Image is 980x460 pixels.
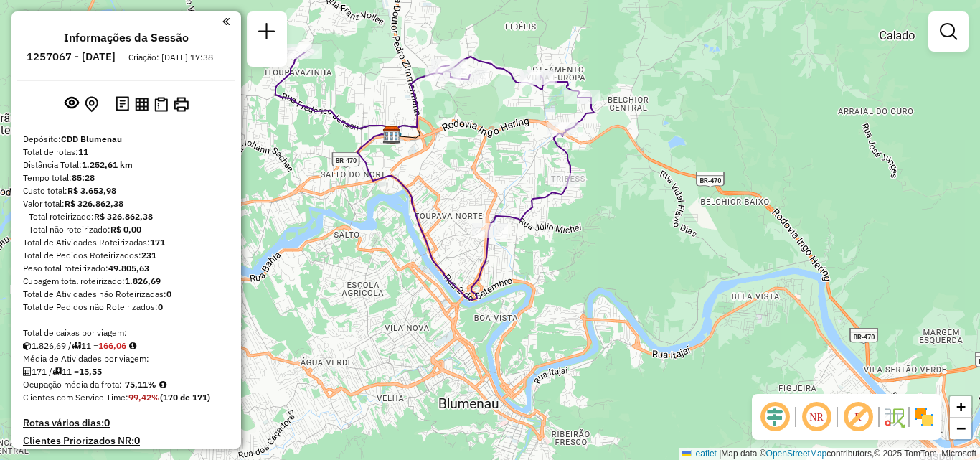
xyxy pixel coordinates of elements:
[151,94,171,115] button: Visualizar Romaneio
[23,184,230,197] div: Custo total:
[67,185,116,196] strong: R$ 3.653,98
[23,223,230,236] div: - Total não roteirizado:
[956,419,966,437] span: −
[841,400,875,434] span: Exibir rótulo
[128,392,160,403] strong: 99,42%
[78,146,88,157] strong: 11
[23,288,230,301] div: Total de Atividades não Roteirizadas:
[23,249,230,262] div: Total de Pedidos Roteirizados:
[98,340,126,351] strong: 166,06
[23,339,230,352] div: 1.826,69 / 11 =
[950,396,971,418] a: Zoom in
[23,417,230,429] h4: Rotas vários dias:
[62,93,82,116] button: Exibir sessão original
[27,50,116,63] h6: 1257067 - [DATE]
[72,172,95,183] strong: 85:28
[956,398,966,416] span: +
[65,198,123,209] strong: R$ 326.862,38
[110,224,141,235] strong: R$ 0,00
[134,434,140,447] strong: 0
[129,342,136,350] i: Meta Caixas/viagem: 199,74 Diferença: -33,68
[132,94,151,113] button: Visualizar relatório de Roteirização
[171,94,192,115] button: Imprimir Rotas
[64,31,189,44] h4: Informações da Sessão
[150,237,165,248] strong: 171
[758,400,792,434] span: Ocultar deslocamento
[61,133,122,144] strong: CDD Blumenau
[23,133,230,146] div: Depósito:
[159,380,166,389] em: Média calculada utilizando a maior ocupação (%Peso ou %Cubagem) de cada rota da sessão. Rotas cro...
[82,159,133,170] strong: 1.252,61 km
[23,342,32,350] i: Cubagem total roteirizado
[125,379,156,390] strong: 75,11%
[23,262,230,275] div: Peso total roteirizado:
[23,392,128,403] span: Clientes com Service Time:
[104,416,110,429] strong: 0
[166,288,171,299] strong: 0
[23,210,230,223] div: - Total roteirizado:
[23,327,230,339] div: Total de caixas por viagem:
[23,301,230,314] div: Total de Pedidos não Roteirizados:
[913,405,936,428] img: Exibir/Ocultar setores
[23,146,230,159] div: Total de rotas:
[123,51,219,64] div: Criação: [DATE] 17:38
[72,342,81,350] i: Total de rotas
[23,367,32,376] i: Total de Atividades
[94,211,153,222] strong: R$ 326.862,38
[23,352,230,365] div: Média de Atividades por viagem:
[253,17,281,50] a: Nova sessão e pesquisa
[950,418,971,439] a: Zoom out
[23,172,230,184] div: Tempo total:
[719,449,721,459] span: |
[882,405,905,428] img: Fluxo de ruas
[160,392,210,403] strong: (170 de 171)
[766,449,827,459] a: OpenStreetMap
[382,126,401,144] img: CDD Blumenau
[141,250,156,260] strong: 231
[23,275,230,288] div: Cubagem total roteirizado:
[82,93,101,116] button: Centralizar mapa no depósito ou ponto de apoio
[23,435,230,447] h4: Clientes Priorizados NR:
[679,448,980,460] div: Map data © contributors,© 2025 TomTom, Microsoft
[79,366,102,377] strong: 15,55
[125,276,161,286] strong: 1.826,69
[23,365,230,378] div: 171 / 11 =
[52,367,62,376] i: Total de rotas
[23,197,230,210] div: Valor total:
[23,379,122,390] span: Ocupação média da frota:
[222,13,230,29] a: Clique aqui para minimizar o painel
[113,93,132,116] button: Logs desbloquear sessão
[158,301,163,312] strong: 0
[23,159,230,172] div: Distância Total:
[108,263,149,273] strong: 49.805,63
[934,17,963,46] a: Exibir filtros
[23,236,230,249] div: Total de Atividades Roteirizadas:
[799,400,834,434] span: Ocultar NR
[682,449,717,459] a: Leaflet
